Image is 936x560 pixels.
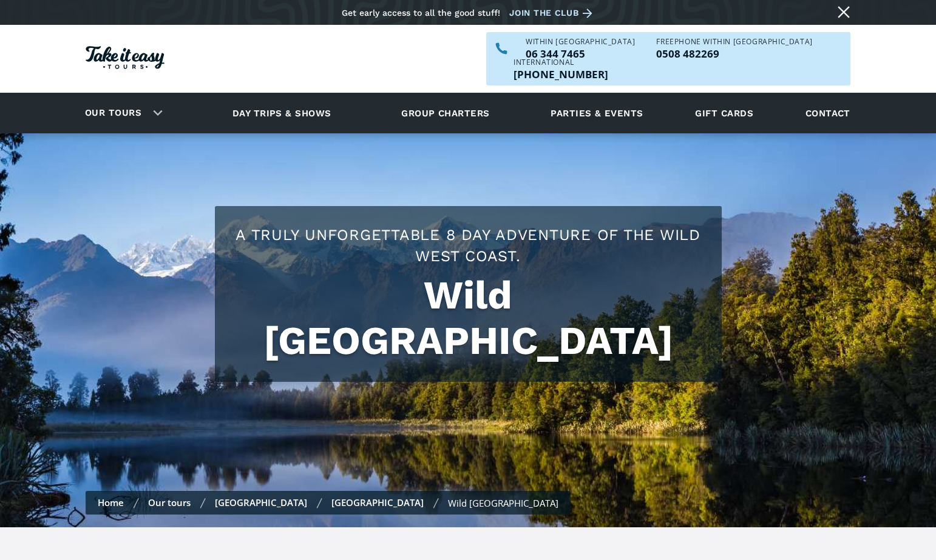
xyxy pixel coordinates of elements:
div: Get early access to all the good stuff! [342,8,500,18]
h1: Wild [GEOGRAPHIC_DATA] [227,273,710,364]
a: Contact [799,96,856,130]
p: 0508 482269 [656,48,812,59]
div: Wild [GEOGRAPHIC_DATA] [448,497,558,509]
a: Our tours [76,99,151,127]
a: Homepage [86,40,164,78]
img: Take it easy Tours logo [86,46,164,69]
div: WITHIN [GEOGRAPHIC_DATA] [526,38,635,45]
a: Gift cards [689,96,759,130]
h2: A truly unforgettable 8 day adventure of the wild West Coast. [227,224,710,267]
a: Call us within NZ on 063447465 [526,48,635,59]
p: [PHONE_NUMBER] [514,69,608,79]
p: 06 344 7465 [526,48,635,59]
a: Close message [834,2,853,22]
a: Home [98,496,124,508]
a: [GEOGRAPHIC_DATA] [215,496,307,508]
a: Call us freephone within NZ on 0508482269 [656,48,812,59]
div: International [514,59,608,66]
a: Call us outside of NZ on +6463447465 [514,69,608,79]
a: Group charters [386,96,504,130]
nav: Breadcrumbs [86,491,571,515]
a: Parties & events [544,96,649,130]
div: Freephone WITHIN [GEOGRAPHIC_DATA] [656,38,812,45]
a: Join the club [509,5,597,21]
a: [GEOGRAPHIC_DATA] [331,496,424,508]
a: Our tours [148,496,191,508]
a: Day trips & shows [217,96,347,130]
